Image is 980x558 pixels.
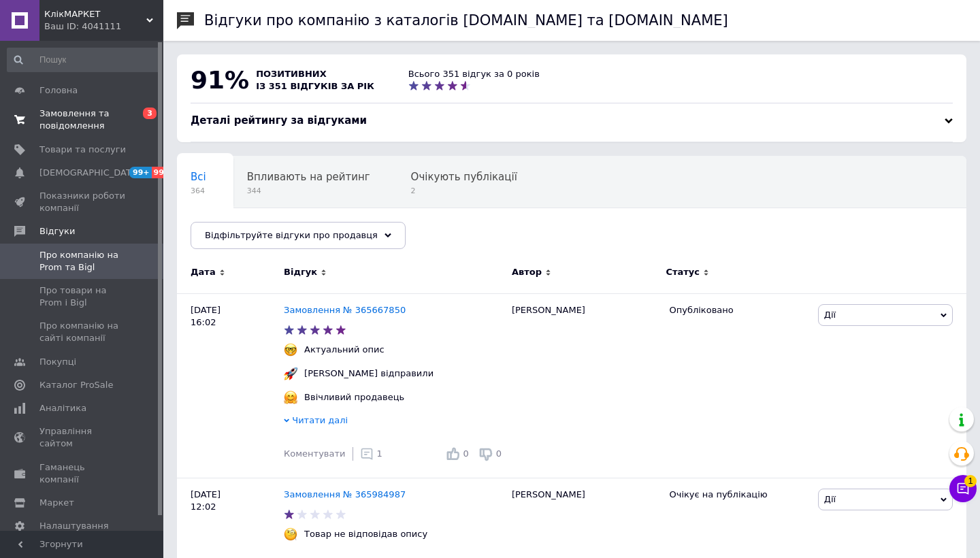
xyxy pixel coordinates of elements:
span: Читати далі [292,415,348,425]
span: Статус [666,266,700,278]
img: :rocket: [284,367,297,380]
div: 1 [360,447,382,461]
span: 344 [247,186,370,196]
span: Показники роботи компанії [39,190,126,214]
div: Всього 351 відгук за 0 років [408,68,540,80]
span: Покупці [39,356,76,368]
span: КлікМАРКЕТ [44,8,146,20]
span: Всі [191,171,206,183]
span: Маркет [39,497,74,509]
div: Ваш ID: 4041111 [44,20,163,33]
span: Деталі рейтингу за відгуками [191,114,367,127]
div: [PERSON_NAME] [505,293,663,478]
img: :hugging_face: [284,391,297,404]
div: Ввічливий продавець [301,391,408,404]
span: Відгуки [39,225,75,237]
span: 364 [191,186,206,196]
div: [DATE] 16:02 [177,293,284,478]
span: Головна [39,84,78,97]
span: 0 [496,448,502,459]
div: Актуальний опис [301,344,388,356]
a: Замовлення № 365984987 [284,489,406,499]
span: 3 [143,108,157,119]
div: Опубліковано [669,304,807,316]
span: Відгук [284,266,317,278]
span: Каталог ProSale [39,379,113,391]
span: Дії [824,310,836,320]
span: Впливають на рейтинг [247,171,370,183]
span: Про товари на Prom і Bigl [39,284,126,309]
img: :nerd_face: [284,343,297,357]
div: Читати далі [284,414,505,430]
span: 99+ [152,167,174,178]
span: Дії [824,494,836,504]
input: Пошук [7,48,161,72]
span: Гаманець компанії [39,461,126,486]
span: Товари та послуги [39,144,126,156]
span: Відфільтруйте відгуки про продавця [205,230,378,240]
span: 91% [191,66,249,94]
span: 1 [964,475,977,487]
div: Коментувати [284,448,345,460]
div: Деталі рейтингу за відгуками [191,114,953,128]
div: Опубліковані без коментаря [177,208,356,260]
span: 1 [377,448,382,459]
span: Замовлення та повідомлення [39,108,126,132]
span: Очікують публікації [411,171,517,183]
span: Автор [512,266,542,278]
span: Коментувати [284,448,345,459]
span: Про компанію на сайті компанії [39,320,126,344]
span: Про компанію на Prom та Bigl [39,249,126,274]
div: Товар не відповідав опису [301,528,431,540]
h1: Відгуки про компанію з каталогів [DOMAIN_NAME] та [DOMAIN_NAME] [204,12,728,29]
span: 99+ [129,167,152,178]
span: Налаштування [39,520,109,532]
button: Чат з покупцем1 [949,475,977,502]
span: [DEMOGRAPHIC_DATA] [39,167,140,179]
div: Очікує на публікацію [669,489,807,501]
span: Управління сайтом [39,425,126,450]
span: Опубліковані без комен... [191,223,329,235]
span: 2 [411,186,517,196]
div: [PERSON_NAME] відправили [301,367,437,380]
span: Аналітика [39,402,86,414]
img: :face_with_monocle: [284,527,297,541]
span: позитивних [256,69,327,79]
span: із 351 відгуків за рік [256,81,374,91]
a: Замовлення № 365667850 [284,305,406,315]
span: 0 [463,448,468,459]
span: Дата [191,266,216,278]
